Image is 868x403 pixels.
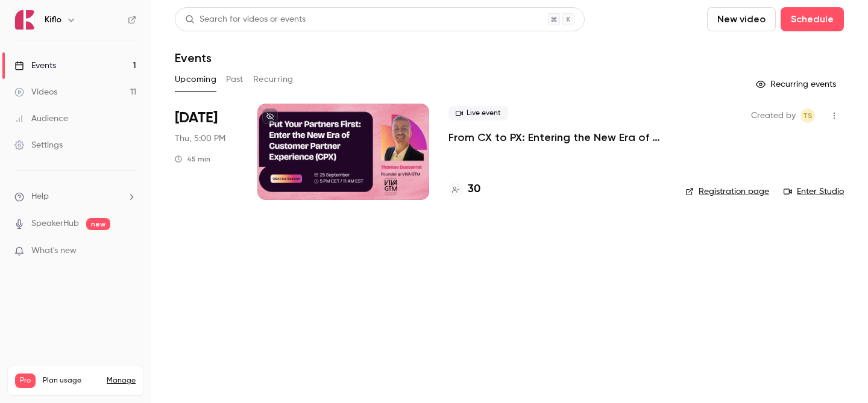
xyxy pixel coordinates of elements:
[122,246,136,257] iframe: Noticeable Trigger
[14,190,136,203] li: help-dropdown-opener
[185,13,306,26] div: Search for videos or events
[14,139,63,151] div: Settings
[175,104,238,200] div: Sep 25 Thu, 5:00 PM (Europe/Rome)
[175,133,225,145] span: Thu, 5:00 PM
[175,108,218,128] span: [DATE]
[468,181,480,198] h4: 30
[448,181,480,198] a: 30
[751,108,796,123] span: Created by
[15,373,36,388] span: Pro
[750,75,844,94] button: Recurring events
[800,108,815,123] span: Tomica Stojanovikj
[175,154,210,164] div: 45 min
[448,130,666,145] a: From CX to PX: Entering the New Era of Partner Experience
[448,106,508,120] span: Live event
[253,70,294,89] button: Recurring
[43,376,99,386] span: Plan usage
[31,190,49,203] span: Help
[803,108,813,123] span: TS
[707,7,776,31] button: New video
[107,376,136,386] a: Manage
[175,70,216,89] button: Upcoming
[226,70,244,89] button: Past
[45,14,61,26] h6: Kiflo
[784,186,844,198] a: Enter Studio
[15,10,34,30] img: Kiflo
[175,51,212,65] h1: Events
[31,217,79,230] a: SpeakerHub
[685,186,769,198] a: Registration page
[86,218,110,230] span: new
[14,113,68,125] div: Audience
[31,245,77,257] span: What's new
[781,7,844,31] button: Schedule
[14,60,56,72] div: Events
[14,86,57,98] div: Videos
